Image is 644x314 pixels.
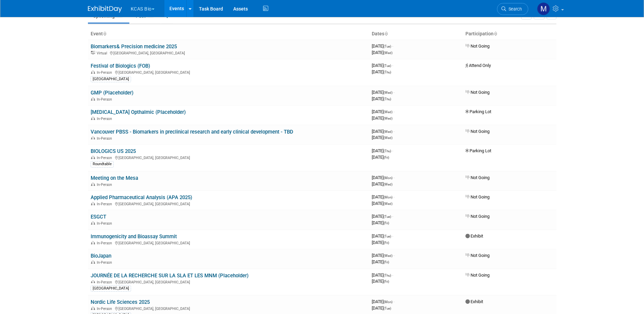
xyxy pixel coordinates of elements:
[372,175,394,180] span: [DATE]
[494,31,497,36] a: Sort by Participation Type
[393,194,394,199] span: -
[372,181,392,187] span: [DATE]
[372,240,389,245] span: [DATE]
[372,233,393,239] span: [DATE]
[384,156,389,159] span: (Fri)
[97,260,114,265] span: In-Person
[465,90,490,95] span: Not Going
[537,2,550,15] img: Marvin Lewis
[372,135,392,140] span: [DATE]
[384,195,392,199] span: (Mon)
[369,28,463,40] th: Dates
[465,63,491,68] span: Attend Only
[384,130,392,134] span: (Wed)
[384,221,389,225] span: (Fri)
[393,129,394,134] span: -
[372,220,389,225] span: [DATE]
[393,299,394,304] span: -
[91,260,95,264] img: In-Person Event
[372,109,394,114] span: [DATE]
[91,90,133,96] a: GMP (Placeholder)
[91,202,95,205] img: In-Person Event
[384,241,389,245] span: (Fri)
[91,70,95,74] img: In-Person Event
[372,155,389,160] span: [DATE]
[91,50,366,55] div: [GEOGRAPHIC_DATA], [GEOGRAPHIC_DATA]
[372,279,389,284] span: [DATE]
[91,182,95,186] img: In-Person Event
[384,215,391,219] span: (Tue)
[91,155,366,160] div: [GEOGRAPHIC_DATA], [GEOGRAPHIC_DATA]
[91,279,366,284] div: [GEOGRAPHIC_DATA], [GEOGRAPHIC_DATA]
[465,299,483,304] span: Exhibit
[91,97,95,101] img: In-Person Event
[384,300,392,304] span: (Mon)
[97,156,114,160] span: In-Person
[384,182,392,186] span: (Wed)
[392,233,393,239] span: -
[372,90,394,95] span: [DATE]
[91,175,138,181] a: Meeting on the Mesa
[91,63,150,69] a: Festival of Biologics (FOB)
[97,51,109,55] span: Virtual
[392,43,393,49] span: -
[91,221,95,225] img: In-Person Event
[384,280,389,283] span: (Fri)
[91,306,366,311] div: [GEOGRAPHIC_DATA], [GEOGRAPHIC_DATA]
[372,63,393,68] span: [DATE]
[91,51,95,54] img: Virtual Event
[91,109,186,115] a: [MEDICAL_DATA] Opthalmic (Placeholder)
[384,45,391,48] span: (Tue)
[91,129,293,135] a: Vancouver PBSS - Biomarkers in preclinical research and early clinical development - TBD
[372,116,392,121] span: [DATE]
[372,96,391,101] span: [DATE]
[393,109,394,114] span: -
[465,109,491,114] span: Parking Lot
[384,202,392,206] span: (Wed)
[384,97,391,101] span: (Thu)
[384,117,392,120] span: (Wed)
[91,136,95,140] img: In-Person Event
[97,182,114,187] span: In-Person
[91,280,95,283] img: In-Person Event
[465,214,490,219] span: Not Going
[103,31,106,36] a: Sort by Event Name
[91,307,95,310] img: In-Person Event
[465,148,491,153] span: Parking Lot
[393,253,394,258] span: -
[88,28,369,40] th: Event
[372,50,392,55] span: [DATE]
[372,259,389,264] span: [DATE]
[91,253,111,259] a: BioJapan
[465,175,490,180] span: Not Going
[91,273,249,279] a: JOURNÉE DE LA RECHERCHE SUR LA SLA ET LES MNM (Placeholder)
[384,110,392,114] span: (Wed)
[384,254,392,258] span: (Wed)
[392,214,393,219] span: -
[91,148,136,154] a: BIOLOGICS US 2025
[372,194,394,199] span: [DATE]
[91,43,177,50] a: Biomarkers& Precision medicine 2025
[506,6,522,12] span: Search
[465,273,490,278] span: Not Going
[384,51,392,55] span: (Wed)
[91,201,366,206] div: [GEOGRAPHIC_DATA], [GEOGRAPHIC_DATA]
[91,233,177,240] a: Immunogenicity and Bioassay Summit
[91,156,95,159] img: In-Person Event
[372,148,393,153] span: [DATE]
[384,31,388,36] a: Sort by Start Date
[91,69,366,75] div: [GEOGRAPHIC_DATA], [GEOGRAPHIC_DATA]
[392,63,393,68] span: -
[384,91,392,94] span: (Wed)
[97,307,114,311] span: In-Person
[372,214,393,219] span: [DATE]
[465,233,483,239] span: Exhibit
[372,43,393,49] span: [DATE]
[384,260,389,264] span: (Fri)
[91,117,95,120] img: In-Person Event
[91,285,131,292] div: [GEOGRAPHIC_DATA]
[97,117,114,121] span: In-Person
[91,161,114,167] div: Roundtable
[372,253,394,258] span: [DATE]
[384,136,392,140] span: (Wed)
